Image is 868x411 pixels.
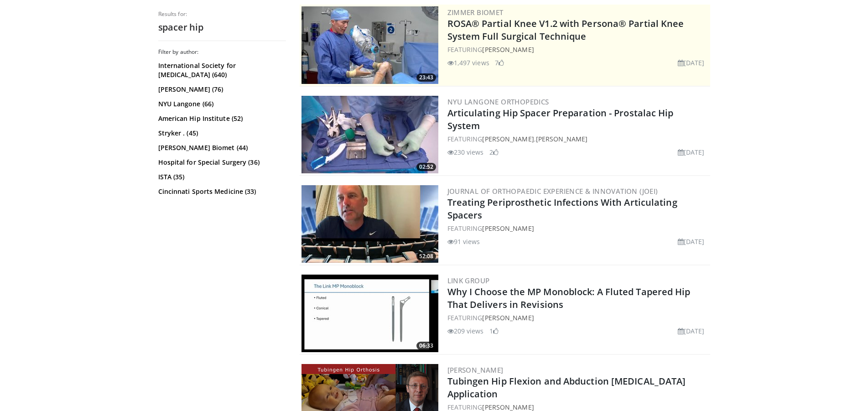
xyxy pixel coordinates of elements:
[678,326,705,336] li: [DATE]
[447,375,686,400] a: Tubingen Hip Flexion and Abduction [MEDICAL_DATA] Application
[536,135,587,143] a: [PERSON_NAME]
[482,135,534,143] a: [PERSON_NAME]
[301,6,438,84] img: 99b1778f-d2b2-419a-8659-7269f4b428ba.300x170_q85_crop-smart_upscale.jpg
[678,237,705,246] li: [DATE]
[447,17,684,42] a: ROSA® Partial Knee V1.2 with Persona® Partial Knee System Full Surgical Technique
[447,58,489,68] li: 1,497 views
[158,129,284,138] a: Stryker . (45)
[489,147,499,157] li: 2
[301,96,438,173] a: 02:52
[416,73,436,82] span: 23:43
[482,224,534,233] a: [PERSON_NAME]
[495,58,504,68] li: 7
[301,275,438,352] a: 06:33
[482,45,534,54] a: [PERSON_NAME]
[301,96,438,173] img: 5a99cf53-09ed-426b-a1ff-b151c3658a56.300x170_q85_crop-smart_upscale.jpg
[158,85,284,94] a: [PERSON_NAME] (76)
[447,134,708,144] div: FEATURING ,
[158,143,284,152] a: [PERSON_NAME] Biomet (44)
[158,172,284,182] a: ISTA (35)
[158,10,286,18] p: Results for:
[158,158,284,167] a: Hospital for Special Surgery (36)
[447,237,480,246] li: 91 views
[158,21,286,33] h2: spacer hip
[447,107,674,132] a: Articulating Hip Spacer Preparation - Prostalac Hip System
[447,147,484,157] li: 230 views
[482,313,534,322] a: [PERSON_NAME]
[158,187,284,196] a: Cincinnati Sports Medicine (33)
[158,61,284,79] a: International Society for [MEDICAL_DATA] (640)
[678,147,705,157] li: [DATE]
[447,313,708,323] div: FEATURING
[158,99,284,109] a: NYU Langone (66)
[489,326,499,336] li: 1
[447,224,708,233] div: FEATURING
[447,8,504,17] a: Zimmer Biomet
[447,187,658,196] a: Journal of Orthopaedic Experience & Innovation (JOEI)
[301,185,438,263] a: 52:08
[447,365,504,375] a: [PERSON_NAME]
[416,252,436,260] span: 52:08
[301,275,438,352] img: f021a05b-62e6-4a34-b856-baa9a0bd3caa.300x170_q85_crop-smart_upscale.jpg
[301,6,438,84] a: 23:43
[158,48,286,56] h3: Filter by author:
[447,45,708,54] div: FEATURING
[447,276,490,285] a: LINK Group
[447,196,677,221] a: Treating Periprosthetic Infections With Articulating Spacers
[447,326,484,336] li: 209 views
[416,342,436,350] span: 06:33
[678,58,705,68] li: [DATE]
[416,163,436,171] span: 02:52
[301,185,438,263] img: 6f95c388-8d27-470e-95c6-dc0c09e1e37d.300x170_q85_crop-smart_upscale.jpg
[447,97,549,106] a: NYU Langone Orthopedics
[158,114,284,123] a: American Hip Institute (52)
[447,286,691,311] a: Why I Choose the MP Monoblock: A Fluted Tapered Hip That Delivers in Revisions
